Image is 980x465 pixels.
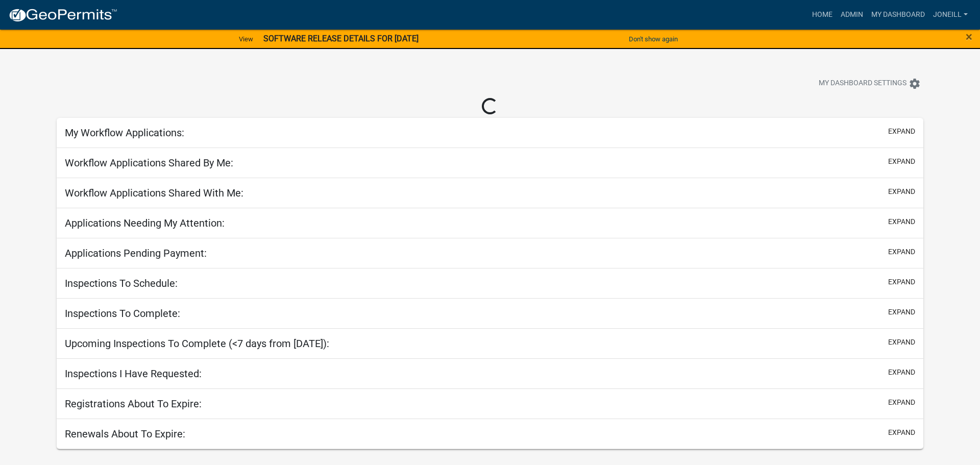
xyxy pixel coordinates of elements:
[263,34,419,43] strong: SOFTWARE RELEASE DETAILS FOR [DATE]
[888,367,915,378] button: expand
[888,216,915,227] button: expand
[235,31,257,47] a: View
[929,5,972,25] a: joneill
[811,74,929,93] button: My Dashboard Settingssettings
[65,337,329,350] h5: Upcoming Inspections To Complete (<7 days from [DATE]):
[65,307,180,320] h5: Inspections To Complete:
[65,217,225,229] h5: Applications Needing My Attention:
[888,307,915,317] button: expand
[65,428,185,440] h5: Renewals About To Expire:
[65,157,233,169] h5: Workflow Applications Shared By Me:
[888,397,915,408] button: expand
[888,186,915,197] button: expand
[808,5,837,25] a: Home
[65,127,184,139] h5: My Workflow Applications:
[65,277,178,289] h5: Inspections To Schedule:
[837,5,867,25] a: Admin
[625,31,682,47] button: Don't show again
[888,247,915,257] button: expand
[65,368,202,380] h5: Inspections I Have Requested:
[65,187,243,199] h5: Workflow Applications Shared With Me:
[65,247,207,259] h5: Applications Pending Payment:
[888,277,915,287] button: expand
[909,78,921,90] i: settings
[966,30,972,44] span: ×
[888,337,915,348] button: expand
[65,398,202,410] h5: Registrations About To Expire:
[888,156,915,167] button: expand
[888,427,915,438] button: expand
[888,126,915,137] button: expand
[867,5,929,25] a: My Dashboard
[819,78,906,90] span: My Dashboard Settings
[966,31,972,43] button: Close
